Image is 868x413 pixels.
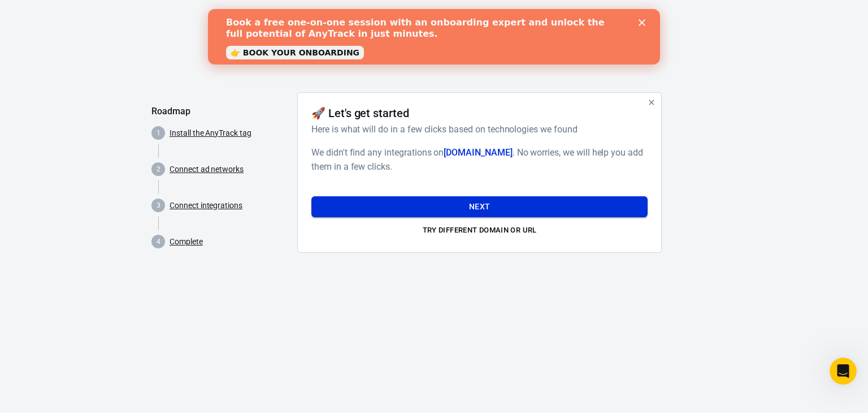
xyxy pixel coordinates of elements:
a: Install the AnyTrack tag [170,127,251,139]
text: 4 [157,238,160,246]
h6: Here is what will do in a few clicks based on technologies we found [311,122,643,136]
a: Connect ad networks [170,164,244,175]
text: 1 [157,129,160,137]
h4: 🚀 Let's get started [311,106,409,120]
span: [DOMAIN_NAME] [444,147,512,158]
a: Complete [170,236,203,248]
iframe: Intercom live chat banner [208,9,660,64]
div: AnyTrack [151,18,717,38]
a: Connect integrations [170,200,242,212]
iframe: Intercom live chat [830,358,857,385]
h6: We didn't find any integrations on . No worries, we will help you add them in a few clicks. [311,145,648,174]
button: Try different domain or url [311,222,648,239]
text: 3 [157,201,160,209]
text: 2 [157,165,160,173]
h5: Roadmap [151,106,288,117]
div: Close [431,10,442,17]
button: Next [311,196,648,217]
